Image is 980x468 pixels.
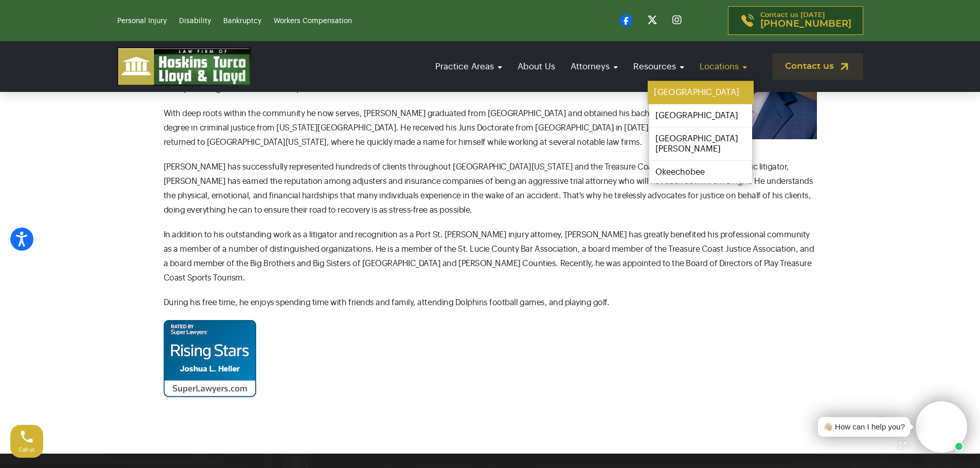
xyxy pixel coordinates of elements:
a: Attorneys [565,52,623,81]
a: Contact us [773,53,863,80]
a: Locations [694,52,752,81]
a: Workers Compensation [274,17,352,25]
p: In addition to his outstanding work as a litigator and recognition as a Port St. [PERSON_NAME] in... [164,228,817,285]
span: [PHONE_NUMBER] [760,19,851,29]
a: Bankruptcy [223,17,261,25]
p: [PERSON_NAME] has successfully represented hundreds of clients throughout [GEOGRAPHIC_DATA][US_ST... [164,160,817,217]
img: logo [117,47,251,86]
a: Disability [179,17,211,25]
p: With deep roots within the community he now serves, [PERSON_NAME] graduated from [GEOGRAPHIC_DATA... [164,106,817,149]
a: Contact us [DATE][PHONE_NUMBER] [728,6,863,35]
div: 👋🏼 How can I help you? [823,421,905,433]
span: Call us [19,447,35,453]
img: SuperLawyers Rising Stars Joshua L. Heller [164,320,318,397]
a: Practice Areas [430,52,507,81]
a: [GEOGRAPHIC_DATA] [649,104,752,127]
p: Contact us [DATE] [760,12,851,29]
a: Okeechobee [649,161,752,183]
a: Open chat [892,435,914,456]
a: Personal Injury [117,17,167,25]
p: During his free time, he enjoys spending time with friends and family, attending Dolphins footbal... [164,295,817,310]
a: Resources [628,52,689,81]
a: [GEOGRAPHIC_DATA] [648,81,754,104]
a: [GEOGRAPHIC_DATA][PERSON_NAME] [649,127,752,160]
a: About Us [512,52,560,81]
